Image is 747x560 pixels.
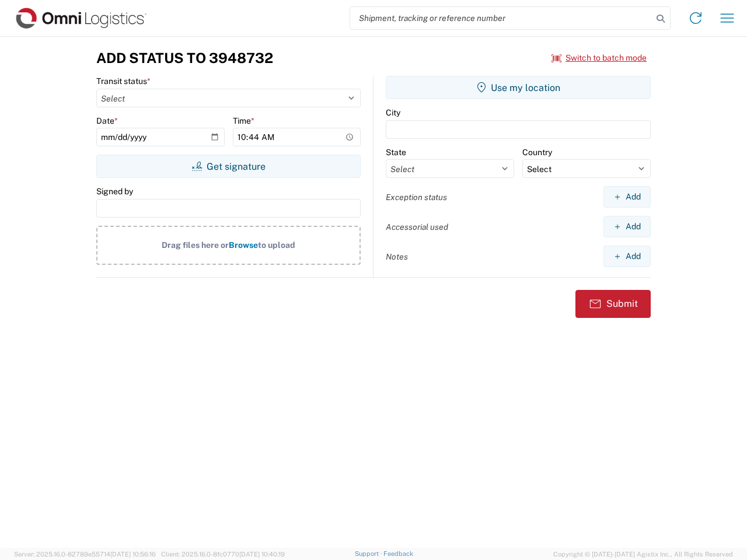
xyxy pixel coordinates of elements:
[96,155,361,178] button: Get signature
[386,147,406,157] label: State
[603,216,651,237] button: Add
[162,240,229,250] span: Drag files here or
[233,116,254,126] label: Time
[96,116,118,126] label: Date
[575,290,651,318] button: Submit
[110,551,156,558] span: [DATE] 10:56:16
[96,50,273,66] h3: Add Status to 3948732
[386,107,400,118] label: City
[350,7,652,29] input: Shipment, tracking or reference number
[522,147,552,157] label: Country
[603,186,651,208] button: Add
[229,240,258,250] span: Browse
[258,240,295,250] span: to upload
[14,551,156,558] span: Server: 2025.16.0-82789e55714
[96,76,151,86] label: Transit status
[383,550,413,557] a: Feedback
[386,251,408,262] label: Notes
[603,246,651,267] button: Add
[386,76,651,99] button: Use my location
[239,551,285,558] span: [DATE] 10:40:19
[386,192,447,202] label: Exception status
[386,222,448,232] label: Accessorial used
[553,549,733,559] span: Copyright © [DATE]-[DATE] Agistix Inc., All Rights Reserved
[161,551,285,558] span: Client: 2025.16.0-8fc0770
[551,48,647,68] button: Switch to batch mode
[96,186,133,197] label: Signed by
[355,550,384,557] a: Support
